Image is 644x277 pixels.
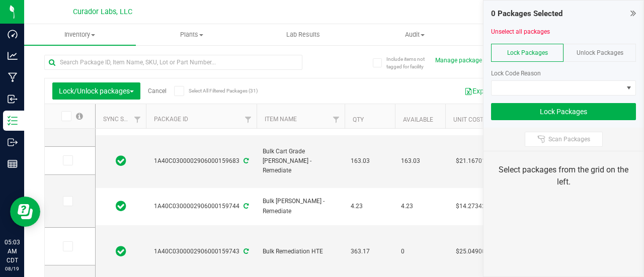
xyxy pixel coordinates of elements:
[401,156,439,166] span: 163.03
[103,116,142,123] a: Sync Status
[116,244,126,258] span: In Sync
[240,111,257,128] a: Filter
[8,72,18,82] inline-svg: Manufacturing
[5,238,20,265] p: 05:03 AM CDT
[154,116,188,123] a: Package ID
[507,49,548,56] span: Lock Packages
[328,111,345,128] a: Filter
[24,30,136,39] span: Inventory
[44,55,302,70] input: Search Package ID, Item Name, SKU, Lot or Part Number...
[59,87,134,95] span: Lock/Unlock packages
[458,82,525,100] button: Export to Excel
[248,24,359,45] a: Lab Results
[148,87,167,95] a: Cancel
[351,247,389,256] span: 363.17
[24,24,136,45] a: Inventory
[351,202,389,211] span: 4.23
[265,116,297,123] a: Item Name
[144,156,258,166] div: 1A40C0300002906000159683
[76,113,83,120] span: Select all records on this page
[189,88,239,94] span: Select All Filtered Packages (31)
[8,137,18,147] inline-svg: Outbound
[136,30,247,39] span: Plants
[263,147,339,176] span: Bulk Cart Grade [PERSON_NAME] - Remediate
[496,164,631,188] div: Select packages from the grid on the left.
[8,159,18,169] inline-svg: Reports
[525,132,603,147] button: Scan Packages
[116,154,126,168] span: In Sync
[129,111,146,128] a: Filter
[52,82,140,100] button: Lock/Unlock packages
[144,247,258,256] div: 1A40C0300002906000159743
[491,28,550,35] a: Unselect all packages
[8,51,18,61] inline-svg: Analytics
[401,202,439,211] span: 4.23
[548,135,590,143] span: Scan Packages
[435,56,496,65] button: Manage package tags
[242,248,249,255] span: Sync from Compliance System
[353,116,364,123] a: Qty
[351,156,389,166] span: 163.03
[5,265,20,272] p: 08/19
[242,157,249,164] span: Sync from Compliance System
[445,188,496,226] td: $14.27342
[136,24,248,45] a: Plants
[491,70,541,77] span: Lock Code Reason
[8,116,18,126] inline-svg: Inventory
[116,199,126,213] span: In Sync
[445,135,496,188] td: $21.16701
[577,49,623,56] span: Unlock Packages
[263,197,339,216] span: Bulk [PERSON_NAME] - Remediate
[491,103,636,120] button: Lock Packages
[359,30,470,39] span: Audit
[10,197,40,227] iframe: Resource center
[359,24,470,45] a: Audit
[386,55,437,70] span: Include items not tagged for facility
[144,202,258,211] div: 1A40C0300002906000159744
[263,247,339,256] span: Bulk Remediation HTE
[8,29,18,39] inline-svg: Dashboard
[453,116,484,123] a: Unit Cost
[273,30,334,39] span: Lab Results
[242,203,249,210] span: Sync from Compliance System
[470,24,582,45] a: Inventory Counts
[8,94,18,104] inline-svg: Inbound
[73,8,132,16] span: Curador Labs, LLC
[403,116,433,123] a: Available
[401,247,439,256] span: 0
